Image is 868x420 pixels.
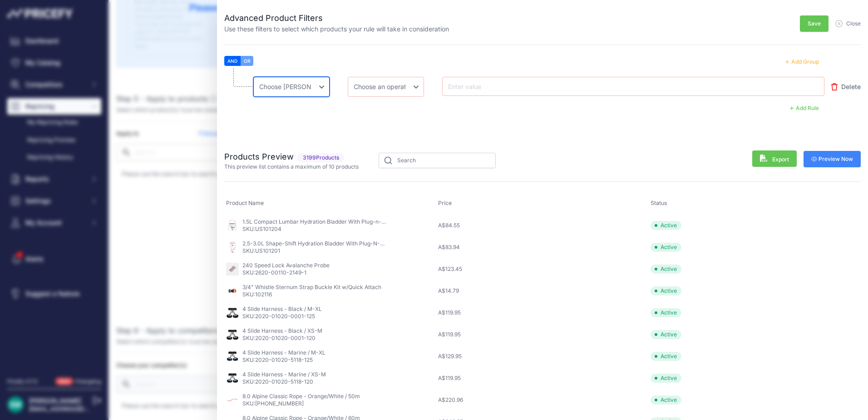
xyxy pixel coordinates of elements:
[438,244,460,250] span: A$
[445,265,462,272] span: 123.45
[255,225,281,232] span: US101204
[438,375,461,381] span: A$
[297,153,345,162] span: Products
[224,56,241,66] button: AND
[780,56,824,68] button: Add Group
[242,240,388,247] p: 2.5-3.0L Shape-Shift Hydration Bladder With Plug-N-Play Coupling
[224,12,449,25] h2: Advanced Product Filters
[651,374,681,383] span: Active
[831,78,861,96] button: Delete
[242,378,326,385] p: SKU:
[224,25,449,34] p: Use these filters to select which products your rule will take in consideration
[242,327,322,335] p: 4 Slide Harness - Black / XS-M
[760,155,789,163] span: Export
[242,284,381,291] p: 3/4" Whistle Sternum Strap Buckle Kit w/Quick Attach
[255,400,304,407] span: [PHONE_NUMBER]
[651,352,681,361] span: Active
[242,291,381,298] p: SKU:
[242,225,388,233] p: SKU:
[241,56,253,66] button: OR
[255,313,315,320] span: 2020-01020-0001-125
[841,82,861,91] span: Delete
[651,330,681,339] span: Active
[808,20,821,27] span: Save
[835,15,861,27] button: Close
[445,287,459,294] span: 14.79
[438,265,462,272] span: A$
[242,218,388,225] p: 1.5L Compact Lumbar Hydration Bladder With Plug-n-Play Coupling
[651,395,681,405] span: Active
[811,155,853,163] span: Preview Now
[255,269,306,276] span: 2620-00110-2149-1
[224,150,359,163] h2: Products Preview
[242,400,360,407] p: SKU:
[446,81,519,92] input: Enter value
[438,353,462,360] span: A$
[242,335,322,342] p: SKU:
[303,154,316,161] span: 3199
[438,222,460,229] span: A$
[804,151,861,167] button: Preview Now
[242,313,322,320] p: SKU:
[379,153,496,168] input: Search
[255,378,313,385] span: 2020-01020-5118-120
[846,20,861,27] span: Close
[800,15,829,32] button: Save
[651,221,681,230] span: Active
[438,200,452,206] span: Price
[445,222,460,229] span: 84.55
[445,244,460,250] span: 83.94
[445,375,461,381] span: 119.95
[438,287,459,294] span: A$
[242,305,322,313] p: 4 Slide Harness - Black / M-XL
[445,331,461,338] span: 119.95
[226,200,264,206] span: Product Name
[242,247,388,255] p: SKU:
[224,163,359,170] p: This preview list contains a maximum of 10 products
[445,309,461,316] span: 119.95
[784,102,824,114] button: Add Rule
[242,349,325,356] p: 4 Slide Harness - Marine / M-XL
[438,331,461,338] span: A$
[242,269,330,276] p: SKU:
[438,309,461,316] span: A$
[255,247,280,254] span: US101201
[242,356,325,364] p: SKU:
[651,286,681,295] span: Active
[445,353,462,360] span: 129.95
[651,200,667,206] span: Status
[445,396,463,403] span: 220.96
[242,393,360,400] p: 8.0 Alpine Classic Rope - Orange/White / 50m
[651,308,681,317] span: Active
[255,291,272,298] span: 102116
[651,243,681,252] span: Active
[242,262,330,269] p: 240 Speed Lock Avalanche Probe
[651,265,681,274] span: Active
[255,356,313,363] span: 2020-01020-5118-125
[242,371,326,378] p: 4 Slide Harness - Marine / XS-M
[752,150,797,167] button: Export
[438,396,463,403] span: A$
[255,335,316,341] span: 2020-01020-0001-120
